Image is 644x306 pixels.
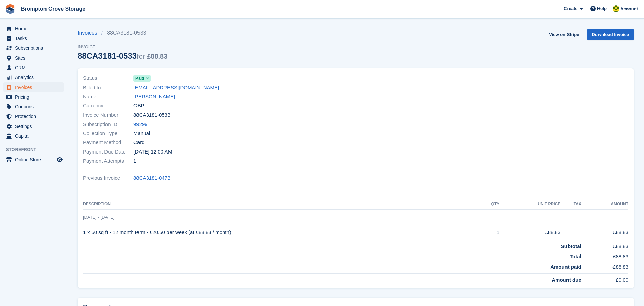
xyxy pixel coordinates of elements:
[3,63,64,72] a: menu
[597,5,607,12] span: Help
[581,250,628,261] td: £88.83
[15,53,55,63] span: Sites
[147,53,167,60] span: £88.83
[56,156,64,164] a: Preview store
[5,4,16,14] img: stora-icon-8386f47178a22dfd0bd8f6a31ec36ba5ce8667c1dd55bd0f319d3a0aa187defe.svg
[3,131,64,141] a: menu
[135,75,144,81] span: Paid
[620,6,638,12] span: Account
[83,111,133,119] span: Invoice Number
[564,5,577,12] span: Create
[478,199,500,210] th: QTY
[133,157,136,165] span: 1
[78,51,167,60] div: 88CA3181-0533
[561,243,581,249] strong: Subtotal
[3,92,64,102] a: menu
[15,102,55,111] span: Coupons
[3,43,64,53] a: menu
[83,139,133,146] span: Payment Method
[3,53,64,63] a: menu
[15,63,55,72] span: CRM
[83,199,478,210] th: Description
[18,3,88,14] a: Brompton Grove Storage
[83,215,114,220] span: [DATE] - [DATE]
[570,253,581,259] strong: Total
[581,274,628,284] td: £0.00
[83,93,133,101] span: Name
[83,157,133,165] span: Payment Attempts
[133,84,219,92] a: [EMAIL_ADDRESS][DOMAIN_NAME]
[133,93,175,101] a: [PERSON_NAME]
[3,122,64,131] a: menu
[133,121,148,128] a: 99299
[15,112,55,121] span: Protection
[15,24,55,33] span: Home
[83,225,478,240] td: 1 × 50 sq ft - 12 month term - £20.50 per week (at £88.83 / month)
[581,199,628,210] th: Amount
[83,102,133,110] span: Currency
[78,44,167,50] span: Invoice
[499,225,560,240] td: £88.83
[133,74,151,82] a: Paid
[15,131,55,141] span: Capital
[15,122,55,131] span: Settings
[581,240,628,250] td: £88.83
[3,112,64,121] a: menu
[3,34,64,43] a: menu
[133,111,170,119] span: 88CA3181-0533
[15,43,55,53] span: Subscriptions
[133,139,145,146] span: Card
[15,92,55,102] span: Pricing
[133,148,172,156] time: 2025-09-01 23:00:00 UTC
[78,29,101,37] a: Invoices
[15,73,55,82] span: Analytics
[478,225,500,240] td: 1
[3,24,64,33] a: menu
[133,102,144,110] span: GBP
[15,155,55,164] span: Online Store
[78,29,167,37] nav: breadcrumbs
[15,34,55,43] span: Tasks
[83,148,133,156] span: Payment Due Date
[83,174,133,182] span: Previous Invoice
[3,102,64,111] a: menu
[83,130,133,137] span: Collection Type
[581,225,628,240] td: £88.83
[6,146,67,153] span: Storefront
[83,121,133,128] span: Subscription ID
[83,84,133,92] span: Billed to
[546,29,582,40] a: View on Stripe
[137,53,145,60] span: for
[3,82,64,92] a: menu
[552,277,581,283] strong: Amount due
[133,174,170,182] a: 88CA3181-0473
[3,73,64,82] a: menu
[83,74,133,82] span: Status
[560,199,581,210] th: Tax
[587,29,634,40] a: Download Invoice
[15,82,55,92] span: Invoices
[499,199,560,210] th: Unit Price
[581,261,628,274] td: -£88.83
[133,130,150,137] span: Manual
[3,155,64,164] a: menu
[550,264,581,270] strong: Amount paid
[613,5,619,12] img: Marie Cavalier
